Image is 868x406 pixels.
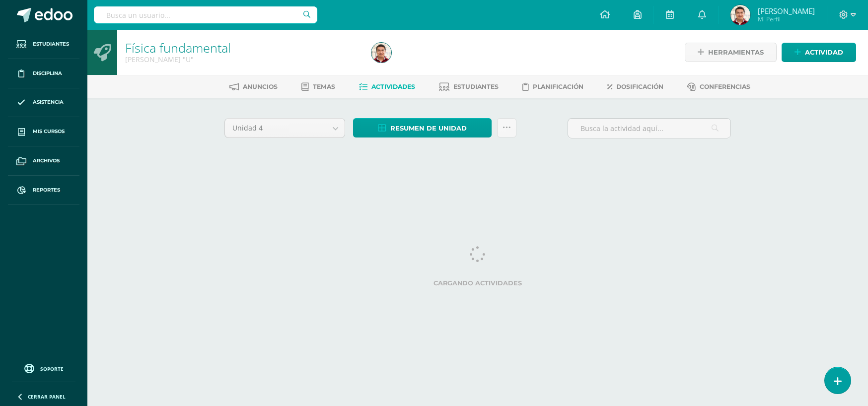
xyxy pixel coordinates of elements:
[301,79,335,95] a: Temas
[353,118,492,137] a: Resumen de unidad
[758,15,815,23] span: Mi Perfil
[371,43,391,63] img: e7cd323b44cf5a74fd6dd1684ce041c5.png
[28,393,66,400] span: Cerrar panel
[371,83,415,90] span: Actividades
[8,30,79,59] a: Estudiantes
[8,59,79,88] a: Disciplina
[700,83,750,90] span: Conferencias
[533,83,583,90] span: Planificación
[439,79,499,95] a: Estudiantes
[12,361,75,375] a: Soporte
[8,88,79,118] a: Asistencia
[33,128,65,135] span: Mis cursos
[708,43,764,62] span: Herramientas
[224,279,731,287] label: Cargando actividades
[225,119,345,137] a: Unidad 4
[313,83,335,90] span: Temas
[33,69,62,77] span: Disciplina
[125,39,231,56] a: Física fundamental
[758,6,815,16] span: [PERSON_NAME]
[33,98,64,106] span: Asistencia
[229,79,278,95] a: Anuncios
[8,146,79,176] a: Archivos
[390,119,467,137] span: Resumen de unidad
[125,41,360,55] h1: Física fundamental
[8,176,79,205] a: Reportes
[243,83,278,90] span: Anuncios
[730,5,750,25] img: e7cd323b44cf5a74fd6dd1684ce041c5.png
[607,79,663,95] a: Dosificación
[33,186,60,194] span: Reportes
[359,79,415,95] a: Actividades
[685,43,777,62] a: Herramientas
[232,119,318,137] span: Unidad 4
[522,79,583,95] a: Planificación
[8,117,79,146] a: Mis cursos
[33,40,69,48] span: Estudiantes
[782,43,856,62] a: Actividad
[125,55,360,64] div: Quinto Bachillerato 'U'
[33,157,60,165] span: Archivos
[40,365,64,372] span: Soporte
[687,79,750,95] a: Conferencias
[616,83,663,90] span: Dosificación
[453,83,499,90] span: Estudiantes
[568,119,730,138] input: Busca la actividad aquí...
[94,6,317,23] input: Busca un usuario...
[805,43,843,62] span: Actividad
